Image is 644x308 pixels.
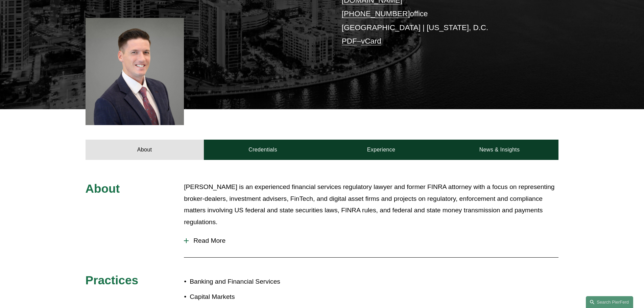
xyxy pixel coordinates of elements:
a: Search this site [586,296,633,308]
p: Banking and Financial Services [190,276,322,288]
a: News & Insights [440,140,558,160]
button: Read More [184,232,558,250]
span: Read More [189,237,558,244]
a: Credentials [204,140,322,160]
a: PDF [342,37,357,45]
a: [PHONE_NUMBER] [342,9,410,18]
span: Practices [86,274,139,287]
p: Capital Markets [190,291,322,303]
span: About [86,182,120,195]
a: Experience [322,140,440,160]
p: [PERSON_NAME] is an experienced financial services regulatory lawyer and former FINRA attorney wi... [184,181,558,228]
a: About [86,140,204,160]
a: vCard [361,37,381,45]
